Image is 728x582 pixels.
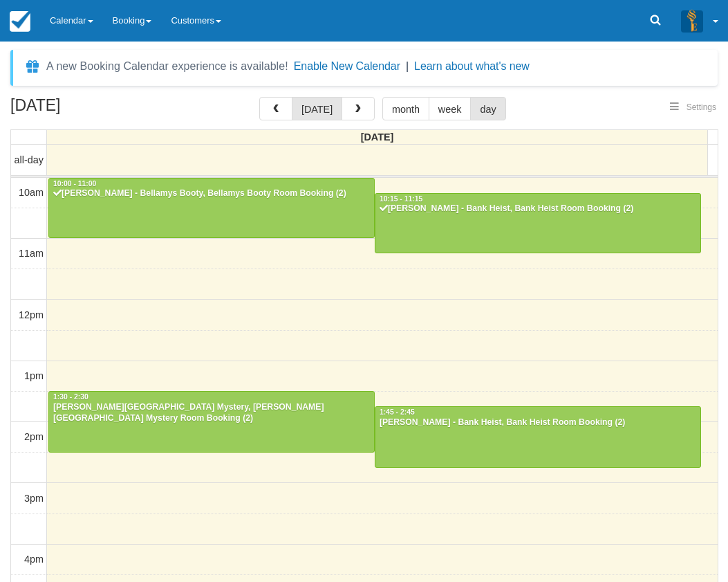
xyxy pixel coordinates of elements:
span: 10:15 - 11:15 [380,195,422,203]
button: day [470,97,505,120]
a: 1:45 - 2:45[PERSON_NAME] - Bank Heist, Bank Heist Room Booking (2) [375,406,701,467]
div: [PERSON_NAME][GEOGRAPHIC_DATA] Mystery, [PERSON_NAME][GEOGRAPHIC_DATA] Mystery Room Booking (2) [53,402,371,424]
button: Enable New Calendar [294,60,400,73]
span: 10:00 - 11:00 [53,180,96,188]
span: 10am [19,187,44,198]
span: 1pm [24,370,44,381]
span: [DATE] [361,131,394,143]
span: Settings [687,102,716,112]
div: [PERSON_NAME] - Bank Heist, Bank Heist Room Booking (2) [379,203,697,215]
div: [PERSON_NAME] - Bank Heist, Bank Heist Room Booking (2) [379,417,697,428]
a: 1:30 - 2:30[PERSON_NAME][GEOGRAPHIC_DATA] Mystery, [PERSON_NAME][GEOGRAPHIC_DATA] Mystery Room Bo... [48,391,375,452]
span: 4pm [24,554,44,565]
button: [DATE] [292,97,342,120]
a: 10:00 - 11:00[PERSON_NAME] - Bellamys Booty, Bellamys Booty Room Booking (2) [48,178,375,239]
div: A new Booking Calendar experience is available! [46,58,288,75]
a: Learn about what's new [414,60,530,72]
span: 2pm [24,431,44,442]
span: | [406,60,409,72]
img: A3 [681,10,703,32]
button: Settings [662,98,725,118]
span: 11am [19,248,44,259]
span: 1:45 - 2:45 [380,408,415,416]
button: month [382,97,429,120]
span: all-day [15,154,44,165]
span: 12pm [19,309,44,320]
a: 10:15 - 11:15[PERSON_NAME] - Bank Heist, Bank Heist Room Booking (2) [375,193,701,254]
button: week [429,97,472,120]
h2: [DATE] [10,97,185,122]
img: checkfront-main-nav-mini-logo.png [10,11,30,32]
div: [PERSON_NAME] - Bellamys Booty, Bellamys Booty Room Booking (2) [53,188,371,199]
span: 3pm [24,493,44,504]
span: 1:30 - 2:30 [53,393,88,401]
